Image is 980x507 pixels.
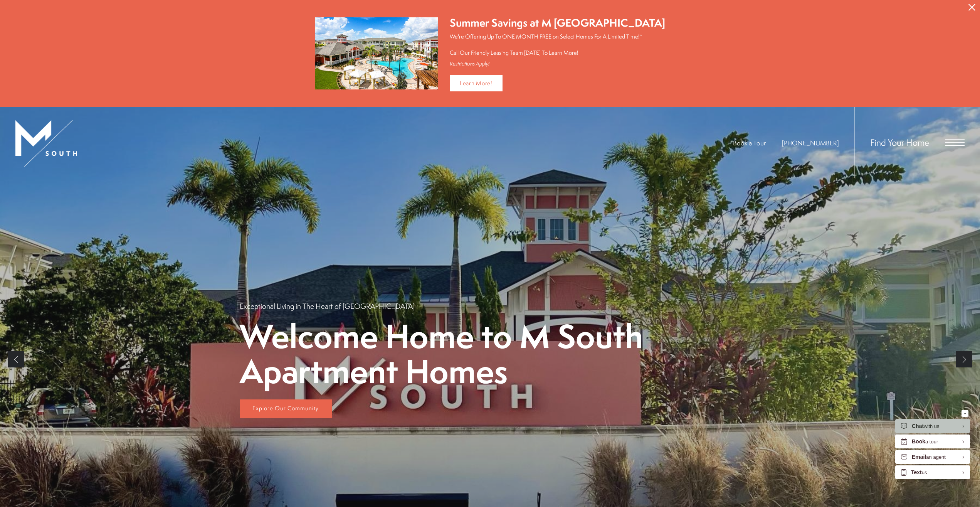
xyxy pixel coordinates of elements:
[315,17,438,89] img: Summer Savings at M South Apartments
[8,351,24,367] a: Previous
[956,351,972,367] a: Next
[870,136,929,148] a: Find Your Home
[450,75,503,91] a: Learn More!
[252,404,319,412] span: Explore Our Community
[733,138,766,147] a: Book a Tour
[945,139,965,146] button: Open Menu
[15,120,77,167] img: MSouth
[782,138,839,147] span: [PHONE_NUMBER]
[782,138,839,147] a: Call Us at 813-570-8014
[450,15,665,30] div: Summer Savings at M [GEOGRAPHIC_DATA]
[240,301,415,311] p: Exceptional Living in The Heart of [GEOGRAPHIC_DATA]
[450,61,665,67] div: Restrictions Apply!
[240,319,741,389] p: Welcome Home to M South Apartment Homes
[240,399,332,418] a: Explore Our Community
[450,32,665,57] p: We're Offering Up To ONE MONTH FREE on Select Homes For A Limited Time!* Call Our Friendly Leasin...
